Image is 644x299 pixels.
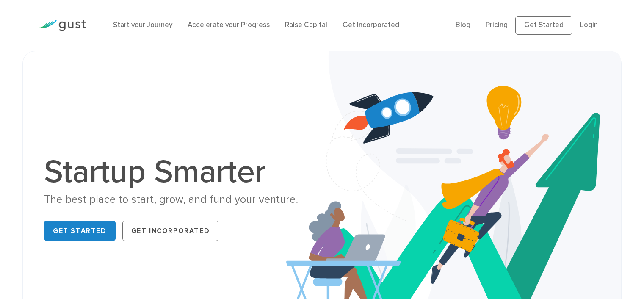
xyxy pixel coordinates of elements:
div: The best place to start, grow, and fund your venture. [44,192,315,207]
a: Login [580,21,598,29]
a: Accelerate your Progress [188,21,270,29]
a: Raise Capital [285,21,327,29]
img: Gust Logo [39,20,86,31]
a: Blog [456,21,470,29]
a: Pricing [486,21,508,29]
a: Get Incorporated [343,21,399,29]
h1: Startup Smarter [44,156,315,188]
a: Start your Journey [113,21,172,29]
a: Get Incorporated [122,221,219,241]
a: Get Started [515,16,572,35]
a: Get Started [44,221,116,241]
